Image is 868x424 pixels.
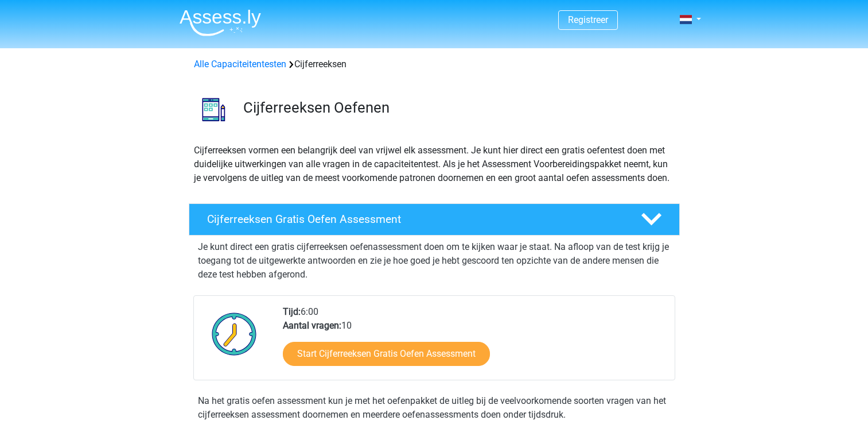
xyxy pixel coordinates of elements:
[189,57,679,71] div: Cijferreeksen
[184,203,684,236] a: Cijferreeksen Gratis Oefen Assessment
[193,394,675,422] div: Na het gratis oefen assessment kun je met het oefenpakket de uitleg bij de veelvoorkomende soorte...
[243,99,671,117] h3: Cijferreeksen Oefenen
[283,306,301,317] b: Tijd:
[198,240,671,282] p: Je kunt direct een gratis cijferreeksen oefenassessment doen om te kijken waar je staat. Na afloo...
[283,342,490,366] a: Start Cijferreeksen Gratis Oefen Assessment
[274,305,674,380] div: 6:00 10
[568,14,608,25] a: Registreer
[194,59,286,70] a: Alle Capaciteitentesten
[189,85,238,134] img: cijferreeksen
[194,144,675,185] p: Cijferreeksen vormen een belangrijk deel van vrijwel elk assessment. Je kunt hier direct een grat...
[283,320,341,331] b: Aantal vragen:
[180,9,261,36] img: Assessly
[207,213,622,226] h4: Cijferreeksen Gratis Oefen Assessment
[205,305,263,363] img: Klok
